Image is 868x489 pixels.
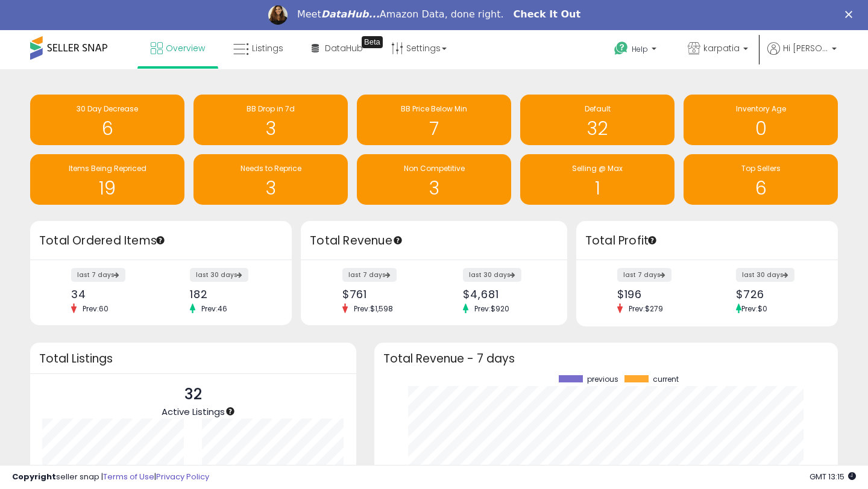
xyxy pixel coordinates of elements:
h3: Total Profit [585,232,829,249]
a: DataHub [303,30,372,66]
span: Prev: $279 [623,304,669,314]
h1: 3 [363,178,505,198]
h1: 19 [36,178,178,198]
a: Help [605,32,668,69]
label: last 7 days [342,268,397,282]
span: Selling @ Max [572,163,623,173]
a: BB Price Below Min 7 [357,95,511,145]
span: Prev: $1,598 [348,304,399,314]
div: $196 [617,288,698,301]
span: Prev: $0 [741,304,767,314]
h1: 7 [363,119,505,139]
div: $761 [342,288,425,301]
div: seller snap | | [12,472,209,483]
span: current [653,375,679,384]
a: Selling @ Max 1 [520,154,675,205]
h3: Total Listings [39,354,347,363]
img: Profile image for Georgie [268,5,288,25]
a: BB Drop in 7d 3 [193,95,348,145]
h1: 6 [36,119,178,139]
span: Items Being Repriced [69,163,146,173]
span: 30 Day Decrease [77,104,138,114]
h3: Total Revenue - 7 days [383,354,829,363]
strong: Copyright [12,471,56,482]
span: Hi [PERSON_NAME] [783,42,828,54]
div: Tooltip anchor [362,36,383,48]
span: Overview [166,42,205,54]
span: previous [587,375,618,384]
label: last 7 days [617,268,671,282]
a: Hi [PERSON_NAME] [767,42,837,69]
div: $726 [736,288,817,301]
a: Top Sellers 6 [684,154,838,205]
i: Get Help [614,41,629,56]
div: Close [845,11,857,18]
span: Prev: 46 [195,304,233,314]
span: DataHub [325,42,363,54]
span: Non Competitive [404,163,465,173]
span: Default [585,104,611,114]
span: Top Sellers [741,163,781,173]
h1: 3 [200,178,342,198]
div: $4,681 [463,288,546,301]
p: 32 [162,383,225,406]
a: Items Being Repriced 19 [30,154,184,205]
span: karpatia [703,42,740,54]
h1: 0 [690,119,832,139]
a: Terms of Use [103,471,154,482]
span: Needs to Reprice [241,163,301,173]
a: karpatia [679,30,757,69]
label: last 30 days [736,268,794,282]
div: Tooltip anchor [392,235,403,246]
a: Non Competitive 3 [357,154,511,205]
label: last 30 days [463,268,521,282]
a: 30 Day Decrease 6 [30,95,184,145]
div: Tooltip anchor [225,406,236,417]
span: BB Price Below Min [401,104,467,114]
a: Settings [382,30,456,66]
a: Privacy Policy [156,471,209,482]
label: last 7 days [71,268,125,282]
a: Default 32 [520,95,675,145]
h1: 3 [200,119,342,139]
a: Check It Out [514,8,581,22]
a: Overview [142,30,214,66]
div: 34 [71,288,152,301]
span: Prev: 60 [77,304,115,314]
span: Help [632,44,648,54]
i: DataHub... [321,8,380,20]
span: BB Drop in 7d [247,104,295,114]
div: Meet Amazon Data, done right. [297,8,504,20]
a: Needs to Reprice 3 [193,154,348,205]
h1: 32 [526,119,668,139]
h1: 6 [690,178,832,198]
span: 2025-08-18 13:15 GMT [810,471,856,482]
span: Prev: $920 [468,304,515,314]
div: 182 [190,288,271,301]
a: Listings [224,30,292,66]
div: Tooltip anchor [155,235,166,246]
div: Tooltip anchor [647,235,658,246]
a: Inventory Age 0 [684,95,838,145]
span: Listings [252,42,283,54]
h1: 1 [526,178,668,198]
h3: Total Revenue [310,232,558,249]
h3: Total Ordered Items [39,232,283,249]
span: Inventory Age [736,104,786,114]
span: Active Listings [162,405,225,418]
label: last 30 days [190,268,248,282]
